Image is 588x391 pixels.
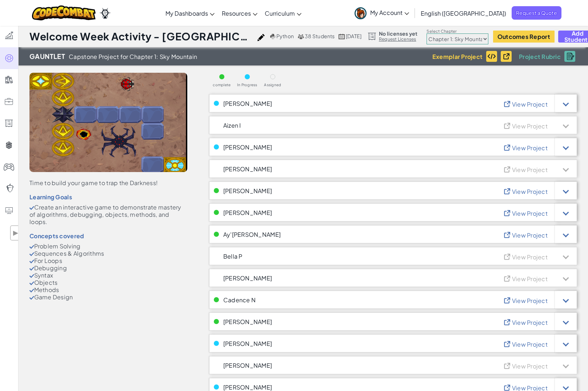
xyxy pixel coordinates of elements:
[222,9,251,17] span: Resources
[29,233,187,239] div: Concepts covered
[346,33,361,39] span: [DATE]
[223,166,272,172] span: [PERSON_NAME]
[519,53,561,60] span: Project Rubric
[493,31,555,43] button: Outcomes Report
[305,33,335,39] span: 38 Students
[503,362,514,369] img: IconViewProject_Gray.svg
[512,253,548,261] span: View Project
[29,289,34,292] img: CheckMark.svg
[12,228,19,238] span: ▶
[567,53,574,60] img: IconRubric.svg
[512,362,548,370] span: View Project
[29,194,187,200] div: Learning Goals
[237,83,257,87] span: In Progress
[427,28,488,34] label: Select Chapter
[417,3,510,23] a: English ([GEOGRAPHIC_DATA])
[512,122,548,130] span: View Project
[503,274,514,282] img: IconViewProject_Gray.svg
[270,34,276,39] img: python.png
[223,210,272,216] span: [PERSON_NAME]
[29,279,187,286] li: Objects
[29,286,187,294] li: Methods
[503,165,514,173] img: IconViewProject_Gray.svg
[69,53,197,60] span: Capstone Project for Chapter 1: Sky Mountain
[512,6,561,20] a: Request a Quote
[223,100,272,107] span: [PERSON_NAME]
[512,319,548,326] span: View Project
[503,100,514,107] img: IconViewProject_Blue.svg
[276,33,294,39] span: Python
[29,51,65,62] span: Gauntlet
[351,1,413,24] a: My Account
[29,260,34,263] img: CheckMark.svg
[512,100,548,108] span: View Project
[379,31,417,36] span: No licenses yet
[257,34,265,41] img: iconPencil.svg
[487,53,496,59] img: IconExemplarCode.svg
[29,204,187,226] li: Create an interactive game to demonstrate mastery of algorithms, debugging, objects, methods, and...
[29,179,187,187] div: Time to build your game to trap the Darkness!
[213,83,231,87] span: complete
[265,9,295,17] span: Curriculum
[355,7,367,19] img: avatar
[29,267,34,271] img: CheckMark.svg
[503,143,514,151] img: IconViewProject_Blue.svg
[503,252,514,260] img: IconViewProject_Gray.svg
[29,264,187,272] li: Debugging
[29,294,187,301] li: Game Design
[223,297,256,303] span: Cadence N
[29,296,34,300] img: CheckMark.svg
[29,245,34,249] img: CheckMark.svg
[503,231,514,238] img: IconViewProject_Blue.svg
[339,34,345,39] img: calendar.svg
[512,166,548,173] span: View Project
[29,274,34,278] img: CheckMark.svg
[29,206,34,210] img: CheckMark.svg
[503,318,514,326] img: IconViewProject_Blue.svg
[223,144,272,150] span: [PERSON_NAME]
[29,29,254,43] h1: Welcome Week Activity - [GEOGRAPHIC_DATA]
[162,3,218,23] a: My Dashboards
[261,3,305,23] a: Curriculum
[218,3,261,23] a: Resources
[223,231,281,238] span: Ay'[PERSON_NAME]
[264,83,281,87] span: Assigned
[32,5,96,20] img: CodeCombat logo
[512,297,548,304] span: View Project
[99,8,111,19] img: Ozaria
[29,252,34,256] img: CheckMark.svg
[297,34,304,39] img: MultipleUsers.png
[29,250,187,257] li: Sequences & Algorithms
[165,9,208,17] span: My Dashboards
[29,243,187,250] li: Problem Solving
[503,340,514,347] img: IconViewProject_Blue.svg
[223,122,241,128] span: Aizen I
[502,52,513,60] img: IconViewProject_Black.svg
[379,36,417,42] a: Request Licenses
[512,210,548,217] span: View Project
[223,340,272,347] span: [PERSON_NAME]
[29,272,187,279] li: Syntax
[29,282,34,285] img: CheckMark.svg
[503,383,514,391] img: IconViewProject_Blue.svg
[223,362,272,368] span: [PERSON_NAME]
[503,187,514,195] img: IconViewProject_Blue.svg
[370,9,409,16] span: My Account
[503,209,514,216] img: IconViewProject_Blue.svg
[29,257,187,264] li: For Loops
[503,121,514,129] img: IconViewProject_Gray.svg
[512,144,548,152] span: View Project
[503,296,514,304] img: IconViewProject_Blue.svg
[512,188,548,195] span: View Project
[512,231,548,239] span: View Project
[223,253,243,259] span: bella p
[432,53,483,60] span: Exemplar Project
[223,319,272,325] span: [PERSON_NAME]
[223,275,272,281] span: [PERSON_NAME]
[223,384,272,390] span: [PERSON_NAME]
[421,9,506,17] span: English ([GEOGRAPHIC_DATA])
[512,275,548,283] span: View Project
